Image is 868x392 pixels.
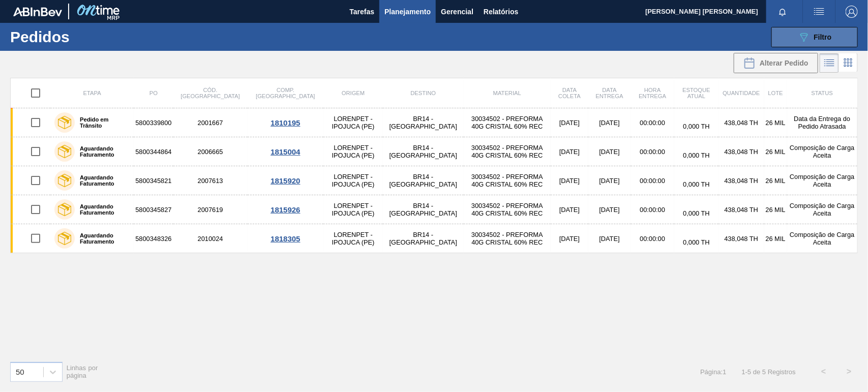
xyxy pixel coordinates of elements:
[75,116,130,129] label: Pedido em Trânsito
[639,87,666,99] span: Hora Entrega
[16,368,24,376] div: 50
[771,27,858,47] button: Filtro
[134,224,173,253] td: 5800348326
[812,90,833,96] span: Status
[484,6,518,18] span: Relatórios
[249,205,322,214] div: 1815926
[700,368,726,376] span: Página : 1
[75,203,130,216] label: Aguardando Faturamento
[551,224,588,253] td: [DATE]
[719,195,764,224] td: 438,048 TH
[787,195,858,224] td: Composição de Carga Aceita
[11,224,858,253] a: Aguardando Faturamento58003483262010024LORENPET - IPOJUCA (PE)BR14 - [GEOGRAPHIC_DATA]30034502 - ...
[768,90,783,96] span: Lote
[764,137,787,166] td: 26 MIL
[464,137,551,166] td: 30034502 - PREFORMA 40G CRISTAL 60% REC
[764,108,787,137] td: 26 MIL
[384,6,431,18] span: Planejamento
[11,137,858,166] a: Aguardando Faturamento58003448642006665LORENPET - IPOJUCA (PE)BR14 - [GEOGRAPHIC_DATA]30034502 - ...
[787,224,858,253] td: Composição de Carga Aceita
[766,5,799,19] button: Notificações
[249,147,322,156] div: 1815004
[249,118,322,127] div: 1810195
[723,90,760,96] span: Quantidade
[173,166,248,195] td: 2007613
[734,53,818,73] div: Alterar Pedido
[683,123,709,130] span: 0,000 TH
[10,31,159,43] h1: Pedidos
[173,224,248,253] td: 2010024
[410,90,436,96] span: Destino
[67,364,98,379] span: Linhas por página
[631,108,675,137] td: 00:00:00
[134,195,173,224] td: 5800345827
[683,180,709,188] span: 0,000 TH
[588,137,631,166] td: [DATE]
[441,6,473,18] span: Gerencial
[11,166,858,195] a: Aguardando Faturamento58003458212007613LORENPET - IPOJUCA (PE)BR14 - [GEOGRAPHIC_DATA]30034502 - ...
[820,53,839,73] div: Visão em Lista
[839,53,858,73] div: Visão em Cards
[631,137,675,166] td: 00:00:00
[719,108,764,137] td: 438,048 TH
[813,6,825,18] img: userActions
[75,145,130,158] label: Aguardando Faturamento
[83,90,101,96] span: Etapa
[760,59,809,67] span: Alterar Pedido
[493,90,521,96] span: Material
[588,166,631,195] td: [DATE]
[383,195,463,224] td: BR14 - [GEOGRAPHIC_DATA]
[11,195,858,224] a: Aguardando Faturamento58003458272007619LORENPET - IPOJUCA (PE)BR14 - [GEOGRAPHIC_DATA]30034502 - ...
[631,195,675,224] td: 00:00:00
[814,33,832,41] span: Filtro
[764,224,787,253] td: 26 MIL
[719,224,764,253] td: 438,048 TH
[588,195,631,224] td: [DATE]
[342,90,365,96] span: Origem
[13,7,62,16] img: TNhmsLtSVTkK8tSr43FrP2fwEKptu5GPRR3wAAAABJRU5ErkJggg==
[811,359,836,384] button: <
[682,87,710,99] span: Estoque atual
[683,209,709,217] span: 0,000 TH
[631,166,675,195] td: 00:00:00
[173,195,248,224] td: 2007619
[149,90,158,96] span: PO
[75,232,130,245] label: Aguardando Faturamento
[249,234,322,243] div: 1818305
[323,195,383,224] td: LORENPET - IPOJUCA (PE)
[383,224,463,253] td: BR14 - [GEOGRAPHIC_DATA]
[764,166,787,195] td: 26 MIL
[551,195,588,224] td: [DATE]
[846,6,858,18] img: Logout
[323,108,383,137] td: LORENPET - IPOJUCA (PE)
[249,176,322,185] div: 1815920
[181,87,240,99] span: Cód. [GEOGRAPHIC_DATA]
[11,108,858,137] a: Pedido em Trânsito58003398002001667LORENPET - IPOJUCA (PE)BR14 - [GEOGRAPHIC_DATA]30034502 - PREF...
[323,166,383,195] td: LORENPET - IPOJUCA (PE)
[683,238,709,246] span: 0,000 TH
[588,224,631,253] td: [DATE]
[787,108,858,137] td: Data da Entrega do Pedido Atrasada
[719,137,764,166] td: 438,048 TH
[464,195,551,224] td: 30034502 - PREFORMA 40G CRISTAL 60% REC
[383,108,463,137] td: BR14 - [GEOGRAPHIC_DATA]
[719,166,764,195] td: 438,048 TH
[588,108,631,137] td: [DATE]
[596,87,623,99] span: Data entrega
[134,166,173,195] td: 5800345821
[787,137,858,166] td: Composição de Carga Aceita
[75,174,130,187] label: Aguardando Faturamento
[464,224,551,253] td: 30034502 - PREFORMA 40G CRISTAL 60% REC
[383,166,463,195] td: BR14 - [GEOGRAPHIC_DATA]
[551,166,588,195] td: [DATE]
[323,224,383,253] td: LORENPET - IPOJUCA (PE)
[134,108,173,137] td: 5800339800
[383,137,463,166] td: BR14 - [GEOGRAPHIC_DATA]
[631,224,675,253] td: 00:00:00
[134,137,173,166] td: 5800344864
[787,166,858,195] td: Composição de Carga Aceita
[464,108,551,137] td: 30034502 - PREFORMA 40G CRISTAL 60% REC
[683,152,709,159] span: 0,000 TH
[742,368,796,376] span: 1 - 5 de 5 Registros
